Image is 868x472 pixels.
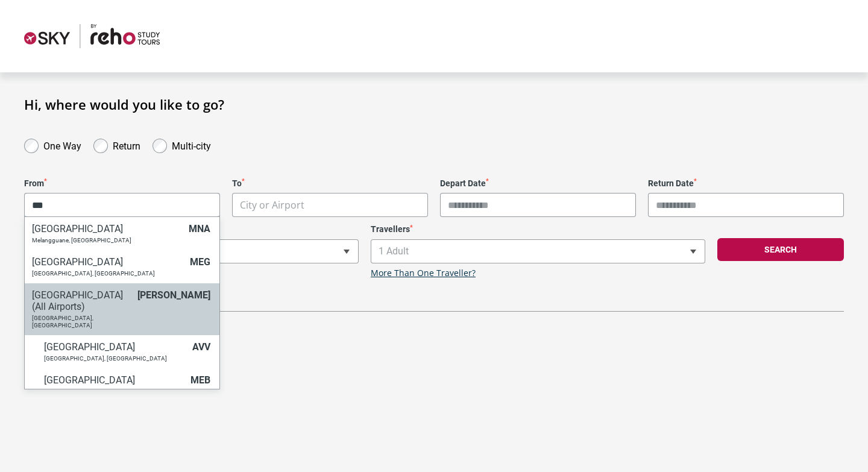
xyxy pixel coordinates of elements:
[190,256,210,268] span: MEG
[44,388,184,395] p: [GEOGRAPHIC_DATA], [GEOGRAPHIC_DATA]
[190,374,210,386] span: MEB
[371,239,705,263] span: 1 Adult
[371,240,705,263] span: 1 Adult
[371,224,705,234] label: Travellers
[240,198,304,212] span: City or Airport
[232,178,428,189] label: To
[232,193,428,217] span: City or Airport
[32,270,184,277] p: [GEOGRAPHIC_DATA], [GEOGRAPHIC_DATA]
[32,256,184,268] h6: [GEOGRAPHIC_DATA]
[192,341,210,353] span: AVV
[172,137,211,152] label: Multi-city
[717,238,844,261] button: Search
[32,223,183,234] h6: [GEOGRAPHIC_DATA]
[43,137,81,152] label: One Way
[113,137,140,152] label: Return
[32,315,131,329] p: [GEOGRAPHIC_DATA], [GEOGRAPHIC_DATA]
[24,178,220,189] label: From
[371,268,476,278] a: More Than One Traveller?
[44,374,184,386] h6: [GEOGRAPHIC_DATA]
[137,289,210,301] span: [PERSON_NAME]
[189,223,210,234] span: MNA
[32,237,183,244] p: Melangguane, [GEOGRAPHIC_DATA]
[648,178,844,189] label: Return Date
[24,193,220,217] span: City or Airport
[233,194,427,217] span: City or Airport
[24,96,844,112] h1: Hi, where would you like to go?
[44,341,186,353] h6: [GEOGRAPHIC_DATA]
[440,178,636,189] label: Depart Date
[44,355,186,362] p: [GEOGRAPHIC_DATA], [GEOGRAPHIC_DATA]
[32,289,131,312] h6: [GEOGRAPHIC_DATA] (All Airports)
[25,193,219,217] input: Search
